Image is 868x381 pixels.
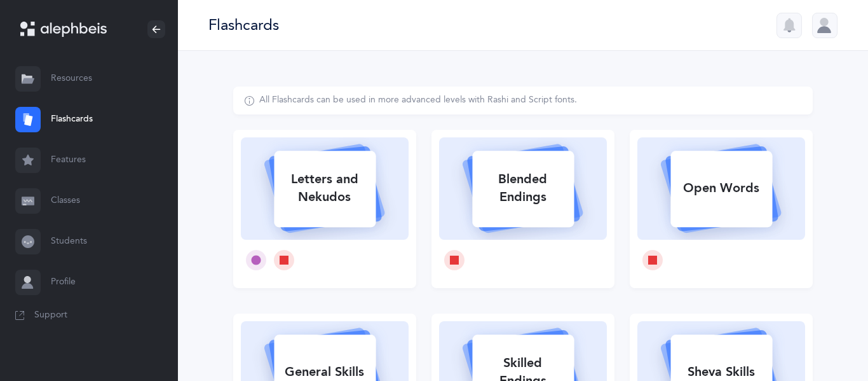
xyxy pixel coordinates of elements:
[34,309,67,322] span: Support
[274,163,376,214] div: Letters and Nekudos
[472,163,574,214] div: Blended Endings
[208,15,279,36] div: Flashcards
[670,172,772,205] div: Open Words
[259,94,577,107] div: All Flashcards can be used in more advanced levels with Rashi and Script fonts.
